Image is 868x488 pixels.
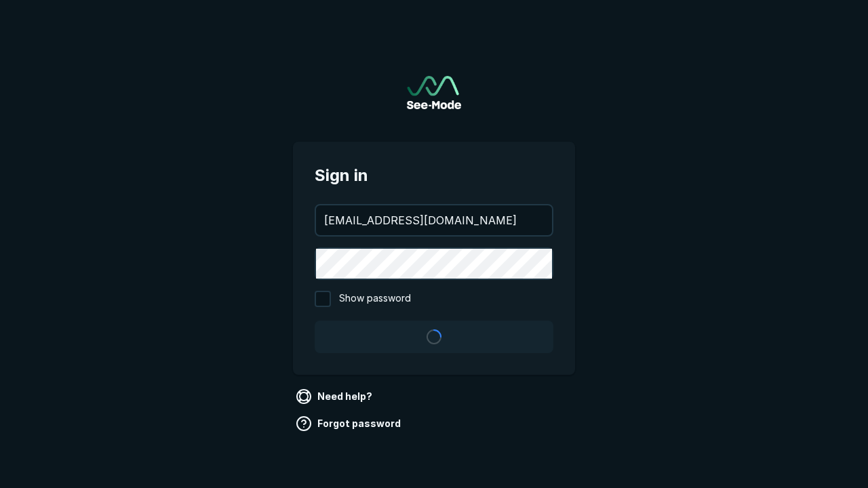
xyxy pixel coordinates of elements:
img: See-Mode Logo [407,76,461,109]
a: Forgot password [293,413,406,434]
input: your@email.com [316,205,552,235]
span: Sign in [315,163,553,188]
span: Show password [339,291,411,307]
a: Need help? [293,386,378,407]
a: Go to sign in [407,76,461,109]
